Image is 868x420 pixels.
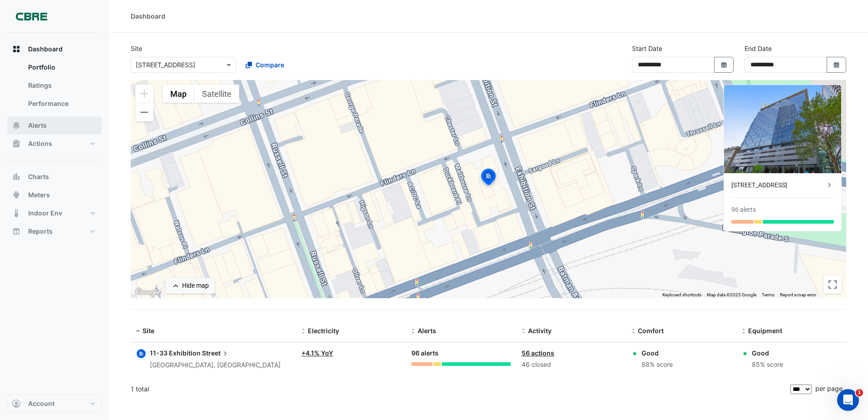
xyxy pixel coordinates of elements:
span: Electricity [308,327,339,335]
fa-icon: Select Date [833,61,841,69]
span: Alerts [418,327,436,335]
button: Show satellite imagery [194,85,239,103]
button: Alerts [7,116,102,135]
app-icon: Alerts [12,121,21,130]
img: site-pin-selected.svg [478,167,498,189]
a: +4.1% YoY [301,349,333,357]
span: Compare [256,60,284,70]
button: Meters [7,186,102,204]
div: Good [641,348,673,358]
span: Reports [28,227,53,236]
span: 1 [856,389,863,396]
a: Performance [21,95,102,113]
div: Hide map [182,281,209,290]
button: Zoom in [135,85,153,103]
a: Portfolio [21,58,102,76]
button: Keyboard shortcuts [662,292,701,298]
span: Actions [28,139,52,148]
button: Actions [7,135,102,153]
label: End Date [745,44,772,53]
span: Alerts [28,121,47,130]
span: Dashboard [28,45,63,54]
button: Charts [7,168,102,186]
label: Start Date [632,44,662,53]
a: Terms (opens in new tab) [762,292,774,297]
div: Dashboard [131,11,165,21]
div: Good [752,348,783,358]
a: Ratings [21,76,102,95]
span: Meters [28,190,50,200]
div: Dashboard [7,58,102,116]
button: Zoom out [135,103,153,121]
span: Indoor Env [28,209,62,218]
img: Company Logo [11,7,52,25]
div: 96 alerts [731,205,756,215]
div: [GEOGRAPHIC_DATA], [GEOGRAPHIC_DATA] [150,360,281,370]
button: Dashboard [7,40,102,58]
span: 11-33 Exhibition [150,349,201,357]
button: Show street map [163,85,194,103]
app-icon: Indoor Env [12,209,21,218]
span: Comfort [638,327,664,335]
button: Hide map [165,278,215,294]
span: per page [815,385,843,392]
label: Site [131,44,142,53]
app-icon: Reports [12,227,21,236]
app-icon: Charts [12,172,21,181]
span: Street [202,348,230,358]
div: [STREET_ADDRESS] [731,180,825,190]
iframe: Intercom live chat [837,389,859,411]
div: 88% score [641,360,673,370]
span: Account [28,399,54,408]
div: 46 closed [522,360,621,370]
a: 56 actions [522,349,554,357]
span: Site [143,327,154,335]
img: Google [133,286,163,298]
app-icon: Dashboard [12,45,21,54]
button: Reports [7,222,102,240]
a: Open this area in Google Maps (opens a new window) [133,286,163,298]
a: Report a map error [780,292,816,297]
span: Activity [528,327,552,335]
span: Charts [28,172,49,181]
button: Toggle fullscreen view [824,275,842,294]
app-icon: Actions [12,139,21,148]
div: 96 alerts [411,348,510,359]
span: Equipment [748,327,782,335]
div: 1 total [131,378,789,400]
button: Account [7,395,102,413]
div: 85% score [752,360,783,370]
span: Map data ©2025 Google [707,292,756,297]
button: Compare [240,57,290,73]
fa-icon: Select Date [720,61,728,69]
img: 11-33 Exhibition Street [724,85,841,173]
button: Indoor Env [7,204,102,222]
app-icon: Meters [12,190,21,200]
